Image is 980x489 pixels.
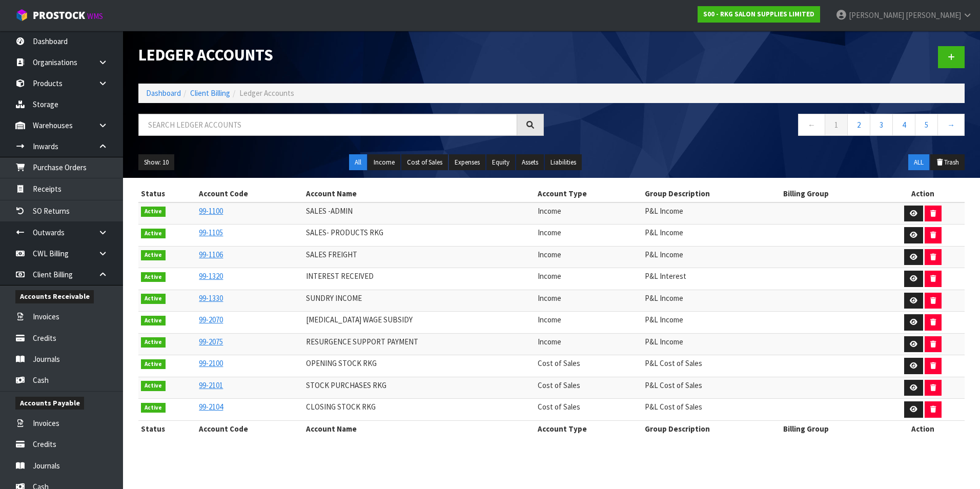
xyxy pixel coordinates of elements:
td: Cost of Sales [535,377,642,399]
span: ProStock [33,9,85,22]
span: Active [141,272,166,282]
th: Action [881,186,965,202]
span: 99- [199,250,209,259]
td: Income [535,246,642,268]
span: 99- [199,358,209,368]
small: WMS [87,11,103,21]
span: 99- [199,402,209,412]
a: 99-1320 [199,271,223,281]
td: P&L Income [642,312,781,334]
a: ← [798,114,825,136]
a: 3 [870,114,893,136]
td: Income [535,202,642,225]
strong: S00 - RKG SALON SUPPLIES LIMITED [703,10,814,18]
th: Billing Group [781,186,881,202]
span: 99- [199,206,209,216]
td: RESURGENCE SUPPORT PAYMENT [303,333,535,355]
span: [PERSON_NAME] [849,10,904,20]
a: 99-2075 [199,337,223,347]
td: P&L Income [642,333,781,355]
th: Account Type [535,186,642,202]
td: STOCK PURCHASES RKG [303,377,535,399]
td: P&L Interest [642,268,781,290]
td: P&L Income [642,225,781,247]
a: 2 [847,114,870,136]
button: Expenses [449,154,485,171]
td: P&L Cost of Sales [642,377,781,399]
span: Accounts Payable [15,397,84,410]
th: Account Code [196,420,303,437]
span: 99- [199,315,209,324]
button: Assets [516,154,544,171]
td: SALES- PRODUCTS RKG [303,225,535,247]
span: Active [141,207,166,217]
td: SALES -ADMIN [303,202,535,225]
h1: Ledger Accounts [138,46,544,64]
a: Client Billing [190,88,230,98]
th: Status [138,186,196,202]
td: Income [535,312,642,334]
nav: Page navigation [559,114,965,139]
td: SUNDRY INCOME [303,290,535,312]
span: Active [141,294,166,304]
span: Active [141,381,166,391]
a: 99-2100 [199,358,223,368]
a: Dashboard [146,88,181,98]
td: Income [535,290,642,312]
td: P&L Income [642,202,781,225]
td: SALES FREIGHT [303,246,535,268]
td: P&L Cost of Sales [642,399,781,421]
td: Income [535,268,642,290]
th: Account Name [303,186,535,202]
button: Liabilities [545,154,582,171]
button: ALL [908,154,929,171]
a: S00 - RKG SALON SUPPLIES LIMITED [698,6,820,23]
span: Active [141,229,166,239]
a: 99-2101 [199,380,223,390]
td: P&L Income [642,290,781,312]
a: → [937,114,965,136]
span: Active [141,337,166,348]
span: 99- [199,271,209,281]
th: Account Code [196,186,303,202]
button: All [349,154,367,171]
th: Action [881,420,965,437]
span: Ledger Accounts [239,88,294,98]
td: Income [535,225,642,247]
span: Active [141,403,166,413]
button: Show: 10 [138,154,174,171]
td: Income [535,333,642,355]
a: 1 [825,114,848,136]
span: Active [141,250,166,260]
span: Accounts Receivable [15,290,94,303]
a: 4 [892,114,915,136]
a: 99-2104 [199,402,223,412]
a: 5 [915,114,938,136]
td: CLOSING STOCK RKG [303,399,535,421]
a: 99-2070 [199,315,223,324]
button: Trash [930,154,965,171]
span: 99- [199,380,209,390]
td: P&L Income [642,246,781,268]
span: Active [141,359,166,370]
td: P&L Cost of Sales [642,355,781,377]
button: Cost of Sales [401,154,448,171]
button: Equity [486,154,515,171]
td: OPENING STOCK RKG [303,355,535,377]
th: Account Name [303,420,535,437]
span: 99- [199,228,209,237]
a: 99-1105 [199,228,223,237]
td: Cost of Sales [535,399,642,421]
td: [MEDICAL_DATA] WAGE SUBSIDY [303,312,535,334]
th: Group Description [642,420,781,437]
td: Cost of Sales [535,355,642,377]
img: cube-alt.png [15,9,28,22]
th: Group Description [642,186,781,202]
th: Status [138,420,196,437]
a: 99-1100 [199,206,223,216]
span: 99- [199,337,209,347]
button: Income [368,154,400,171]
a: 99-1330 [199,293,223,303]
th: Account Type [535,420,642,437]
td: INTEREST RECEIVED [303,268,535,290]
